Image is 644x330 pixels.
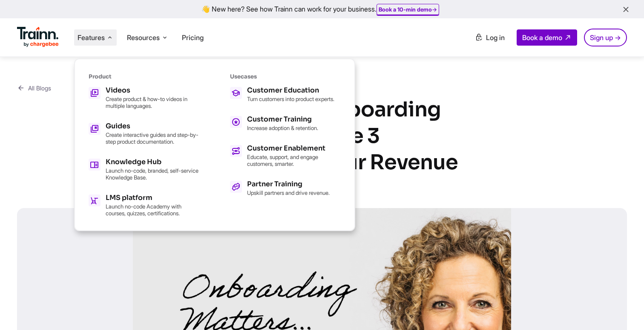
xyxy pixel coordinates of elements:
[78,33,105,42] span: Features
[106,131,199,145] p: Create interactive guides and step-by-step product documentation.
[106,123,199,130] h5: Guides
[106,203,199,217] p: Launch no-code Academy with courses, quizzes, certifications.
[106,96,199,109] p: Create product & how-to videos in multiple languages.
[5,5,639,13] div: 👋 New here? See how Trainn can work for your business.
[230,116,341,131] a: Customer Training Increase adoption & retention.
[379,6,437,13] a: Book a 10-min demo→
[517,29,577,46] a: Book a demo
[17,83,51,93] a: All Blogs
[89,194,199,217] a: LMS platform Launch no-code Academy with courses, quizzes, certifications.
[379,6,432,13] b: Book a 10-min demo
[182,33,204,42] a: Pricing
[247,189,330,196] p: Upskill partners and drive revenue.
[106,159,199,165] h5: Knowledge Hub
[247,116,318,123] h5: Customer Training
[522,33,562,42] span: Book a demo
[89,123,199,145] a: Guides Create interactive guides and step-by-step product documentation.
[127,33,160,42] span: Resources
[584,29,627,46] a: Sign up →
[470,30,510,45] a: Log in
[230,181,341,196] a: Partner Training Upskill partners and drive revenue.
[89,159,199,181] a: Knowledge Hub Launch no-code, branded, self-service Knowledge Base.
[230,87,341,102] a: Customer Education Turn customers into product experts.
[89,87,199,109] a: Videos Create product & how-to videos in multiple languages.
[106,167,199,181] p: Launch no-code, branded, self-service Knowledge Base.
[247,145,341,152] h5: Customer Enablement
[89,73,199,80] h6: Product
[486,33,505,42] span: Log in
[247,153,341,167] p: Educate, support, and engage customers, smarter.
[106,87,199,94] h5: Videos
[247,181,330,188] h5: Partner Training
[230,73,341,80] h6: Usecases
[601,289,644,330] iframe: Chat Widget
[17,27,59,47] img: Trainn Logo
[247,87,334,94] h5: Customer Education
[106,194,199,201] h5: LMS platform
[247,124,318,131] p: Increase adoption & retention.
[247,96,334,102] p: Turn customers into product experts.
[230,145,341,167] a: Customer Enablement Educate, support, and engage customers, smarter.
